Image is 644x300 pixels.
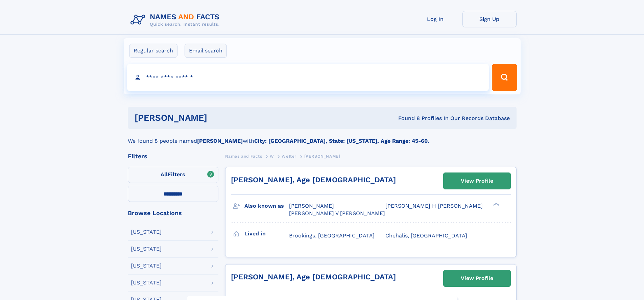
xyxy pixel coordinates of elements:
[128,167,218,183] label: Filters
[244,228,289,239] h3: Lived in
[408,11,462,27] a: Log In
[231,176,396,184] a: [PERSON_NAME], Age [DEMOGRAPHIC_DATA]
[231,273,396,281] a: [PERSON_NAME], Age [DEMOGRAPHIC_DATA]
[289,210,385,216] span: [PERSON_NAME] V [PERSON_NAME]
[461,173,493,189] div: View Profile
[129,44,177,58] label: Regular search
[282,154,296,159] span: Wetter
[128,129,517,145] div: We found 8 people named with .
[270,152,274,160] a: W
[131,246,162,252] div: [US_STATE]
[270,154,274,159] span: W
[492,64,517,91] button: Search Button
[385,203,483,209] span: [PERSON_NAME] H [PERSON_NAME]
[461,271,493,286] div: View Profile
[444,173,510,189] a: View Profile
[385,232,467,239] span: Chehalis, [GEOGRAPHIC_DATA]
[197,138,243,144] b: [PERSON_NAME]
[304,154,340,159] span: [PERSON_NAME]
[303,115,510,122] div: Found 8 Profiles In Our Records Database
[492,202,500,207] div: ❯
[254,138,428,144] b: City: [GEOGRAPHIC_DATA], State: [US_STATE], Age Range: 45-60
[289,232,375,239] span: Brookings, [GEOGRAPHIC_DATA]
[444,270,510,286] a: View Profile
[185,44,227,58] label: Email search
[225,152,262,160] a: Names and Facts
[131,280,162,285] div: [US_STATE]
[161,171,168,178] span: All
[131,229,162,235] div: [US_STATE]
[289,203,334,209] span: [PERSON_NAME]
[135,114,303,122] h1: [PERSON_NAME]
[127,64,489,91] input: search input
[131,263,162,269] div: [US_STATE]
[282,152,296,160] a: Wetter
[244,200,289,212] h3: Also known as
[128,153,218,159] div: Filters
[128,210,218,216] div: Browse Locations
[462,11,517,27] a: Sign Up
[128,11,225,29] img: Logo Names and Facts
